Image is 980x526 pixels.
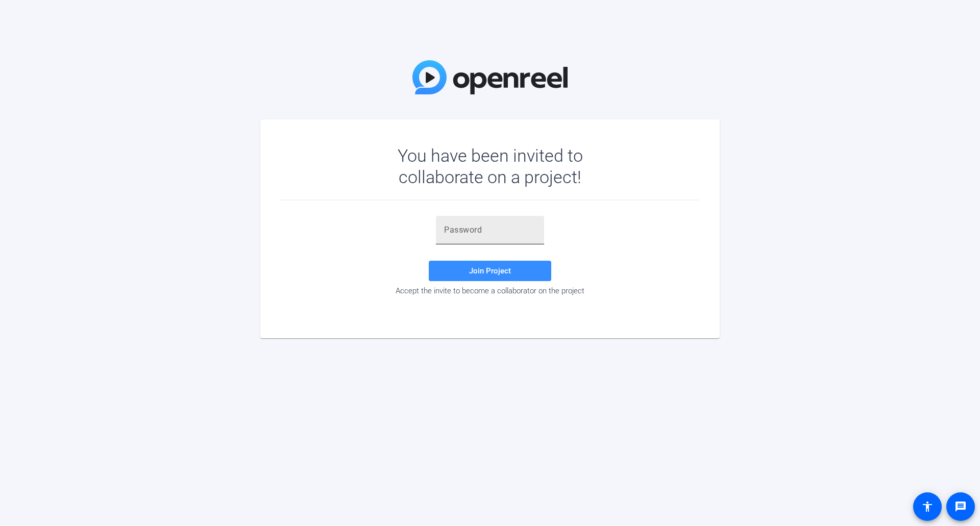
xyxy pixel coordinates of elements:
div: Accept the invite to become a collaborator on the project [281,286,699,295]
img: OpenReel Logo [412,60,568,94]
div: You have been invited to collaborate on a project! [368,145,612,188]
button: Join Project [429,261,551,281]
mat-icon: message [954,500,967,513]
mat-icon: accessibility [921,500,934,513]
input: Password [444,224,536,236]
span: Join Project [469,266,511,275]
